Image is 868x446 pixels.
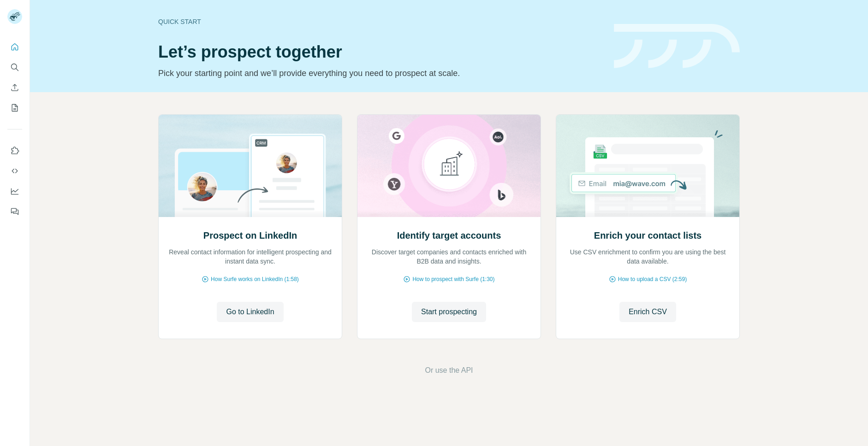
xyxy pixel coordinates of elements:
[203,229,297,242] h2: Prospect on LinkedIn
[412,275,494,283] span: How to prospect with Surfe (1:30)
[7,39,22,55] button: Quick start
[158,17,603,26] div: Quick start
[618,275,687,283] span: How to upload a CSV (2:59)
[397,229,501,242] h2: Identify target accounts
[412,302,486,322] button: Start prospecting
[7,100,22,116] button: My lists
[217,302,283,322] button: Go to LinkedIn
[357,115,541,217] img: Identify target accounts
[168,247,333,266] p: Reveal contact information for intelligent prospecting and instant data sync.
[619,302,676,322] button: Enrich CSV
[158,43,603,61] h1: Let’s prospect together
[367,247,531,266] p: Discover target companies and contacts enriched with B2B data and insights.
[421,306,477,317] span: Start prospecting
[425,365,473,376] button: Or use the API
[7,79,22,96] button: Enrich CSV
[556,115,740,217] img: Enrich your contact lists
[158,115,342,217] img: Prospect on LinkedIn
[158,67,603,80] p: Pick your starting point and we’ll provide everything you need to prospect at scale.
[629,306,667,317] span: Enrich CSV
[7,163,22,179] button: Use Surfe API
[226,306,274,317] span: Go to LinkedIn
[7,142,22,159] button: Use Surfe on LinkedIn
[211,275,299,283] span: How Surfe works on LinkedIn (1:58)
[565,247,730,266] p: Use CSV enrichment to confirm you are using the best data available.
[7,203,22,220] button: Feedback
[594,229,702,242] h2: Enrich your contact lists
[7,59,22,76] button: Search
[614,24,740,69] img: banner
[7,183,22,200] button: Dashboard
